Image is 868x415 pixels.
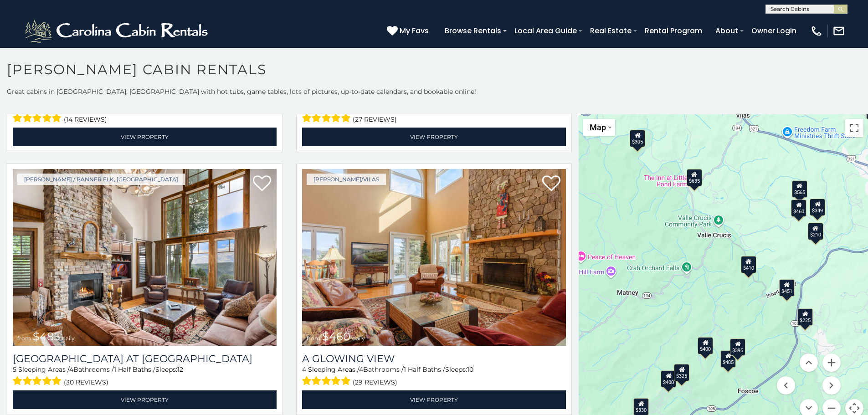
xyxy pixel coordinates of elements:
div: $400 [661,370,677,387]
a: [GEOGRAPHIC_DATA] at [GEOGRAPHIC_DATA] [13,353,277,365]
div: $349 [810,198,825,215]
span: (29 reviews) [353,376,397,388]
button: Move right [822,376,841,395]
img: phone-regular-white.png [810,25,823,37]
div: $210 [808,222,823,240]
span: from [307,335,320,342]
span: 10 [467,365,473,374]
a: View Property [13,128,277,146]
span: from [17,335,31,342]
div: $305 [630,130,646,147]
a: Owner Login [747,23,801,39]
a: Add to favorites [542,174,560,194]
span: daily [352,335,365,342]
span: 1 Half Baths / [404,365,445,374]
div: $451 [779,279,795,296]
span: 1 Half Baths / [114,365,155,374]
div: $395 [730,338,746,356]
img: A Glowing View [302,169,566,346]
span: Map [590,123,606,132]
a: [PERSON_NAME] / Banner Elk, [GEOGRAPHIC_DATA] [17,174,185,185]
a: Rental Program [640,23,707,39]
a: Real Estate [586,23,636,39]
div: $460 [791,200,807,217]
button: Toggle fullscreen view [845,119,863,137]
h3: Ridge Haven Lodge at Echota [13,353,277,365]
span: My Favs [400,25,429,36]
a: [PERSON_NAME]/Vilas [307,174,386,185]
a: View Property [13,390,277,409]
span: daily [62,335,75,342]
a: Add to favorites [253,174,271,194]
div: $565 [792,180,807,198]
span: 4 [302,365,306,374]
a: A Glowing View [302,353,566,365]
button: Change map style [583,119,615,136]
button: Move up [800,354,818,372]
a: Browse Rentals [440,23,506,39]
span: $485 [33,330,60,343]
a: View Property [302,390,566,409]
span: 12 [177,365,183,374]
button: Move left [777,376,795,395]
span: (14 reviews) [64,113,107,125]
span: 4 [359,365,363,374]
a: A Glowing View from $460 daily [302,169,566,346]
div: $635 [687,169,702,186]
a: My Favs [387,25,431,37]
a: About [711,23,743,39]
img: Ridge Haven Lodge at Echota [13,169,277,346]
span: $460 [322,330,350,343]
img: White-1-2.png [23,17,212,45]
div: $225 [798,308,813,325]
a: View Property [302,128,566,146]
div: Sleeping Areas / Bathrooms / Sleeps: [13,365,277,388]
div: $330 [634,398,649,415]
span: (27 reviews) [353,113,397,125]
div: $325 [674,364,690,381]
button: Zoom in [822,354,841,372]
span: 5 [13,365,16,374]
div: $485 [721,350,736,367]
img: mail-regular-white.png [832,25,845,37]
div: Sleeping Areas / Bathrooms / Sleeps: [302,365,566,388]
div: $410 [741,256,756,273]
div: $400 [698,337,714,354]
span: (30 reviews) [64,376,108,388]
span: 4 [69,365,73,374]
a: Ridge Haven Lodge at Echota from $485 daily [13,169,277,346]
a: Local Area Guide [510,23,581,39]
